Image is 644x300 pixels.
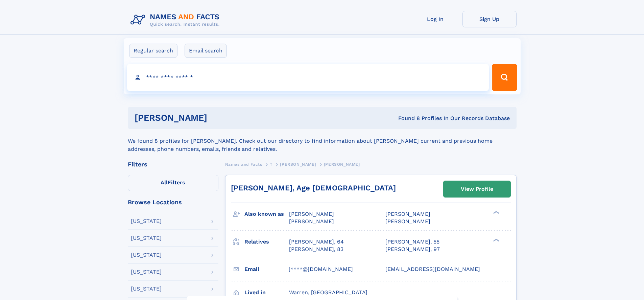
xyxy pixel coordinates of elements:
[461,181,493,197] div: View Profile
[270,162,272,167] span: T
[385,266,480,272] span: [EMAIL_ADDRESS][DOMAIN_NAME]
[289,211,334,217] span: [PERSON_NAME]
[289,289,367,296] span: Warren, [GEOGRAPHIC_DATA]
[444,181,510,197] a: View Profile
[492,64,517,91] button: Search Button
[128,175,218,191] label: Filters
[127,64,489,91] input: search input
[244,287,289,298] h3: Lived in
[244,208,289,220] h3: Also known as
[131,252,162,258] div: [US_STATE]
[492,238,500,242] div: ❯
[135,114,303,122] h1: [PERSON_NAME]
[408,11,462,27] a: Log In
[280,162,316,167] span: [PERSON_NAME]
[303,115,510,122] div: Found 8 Profiles In Our Records Database
[231,184,396,192] a: [PERSON_NAME], Age [DEMOGRAPHIC_DATA]
[225,160,262,168] a: Names and Facts
[385,246,440,253] a: [PERSON_NAME], 97
[324,162,360,167] span: [PERSON_NAME]
[385,218,430,225] span: [PERSON_NAME]
[128,161,218,167] div: Filters
[161,179,168,186] span: All
[131,269,162,275] div: [US_STATE]
[280,160,316,168] a: [PERSON_NAME]
[244,236,289,248] h3: Relatives
[385,211,430,217] span: [PERSON_NAME]
[270,160,272,168] a: T
[462,11,517,27] a: Sign Up
[289,246,343,253] a: [PERSON_NAME], 83
[289,218,334,225] span: [PERSON_NAME]
[128,199,218,205] div: Browse Locations
[129,44,177,58] label: Regular search
[131,235,162,241] div: [US_STATE]
[131,286,162,292] div: [US_STATE]
[131,218,162,224] div: [US_STATE]
[128,129,517,153] div: We found 8 profiles for [PERSON_NAME]. Check out our directory to find information about [PERSON_...
[385,238,439,246] a: [PERSON_NAME], 55
[492,210,500,215] div: ❯
[185,44,227,58] label: Email search
[289,238,344,246] a: [PERSON_NAME], 64
[244,263,289,275] h3: Email
[128,11,225,29] img: Logo Names and Facts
